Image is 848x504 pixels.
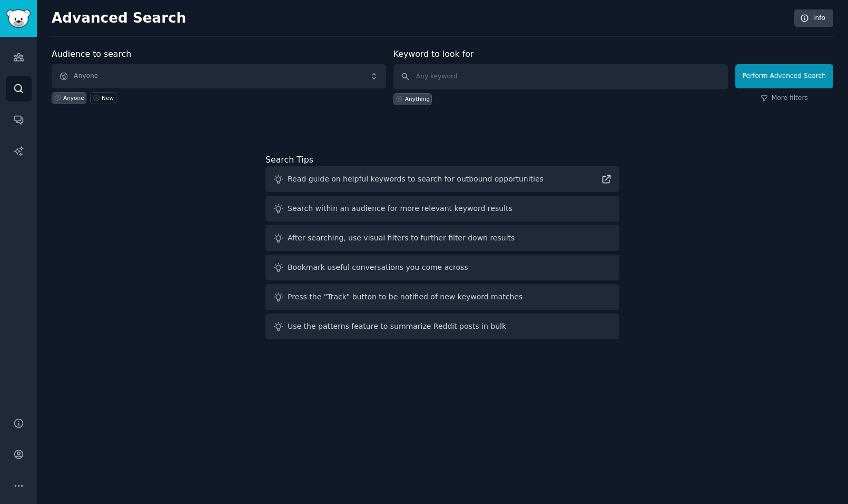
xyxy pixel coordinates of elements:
[735,64,833,88] button: Perform Advanced Search
[52,49,131,59] label: Audience to search
[52,10,788,27] h2: Advanced Search
[288,291,522,303] div: Press the "Track" button to be notified of new keyword matches
[6,9,31,28] img: GummySearch logo
[761,94,808,103] a: More filters
[288,321,506,332] div: Use the patterns feature to summarize Reddit posts in bulk
[405,95,430,103] div: Anything
[288,262,468,273] div: Bookmark useful conversations you come across
[90,92,116,104] a: New
[265,155,313,165] label: Search Tips
[52,64,386,88] button: Anyone
[288,174,544,185] div: Read guide on helpful keywords to search for outbound opportunities
[288,233,515,244] div: After searching, use visual filters to further filter down results
[393,49,474,59] label: Keyword to look for
[102,94,114,102] div: New
[794,9,833,27] a: Info
[63,94,84,102] div: Anyone
[393,64,728,89] input: Any keyword
[288,203,512,214] div: Search within an audience for more relevant keyword results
